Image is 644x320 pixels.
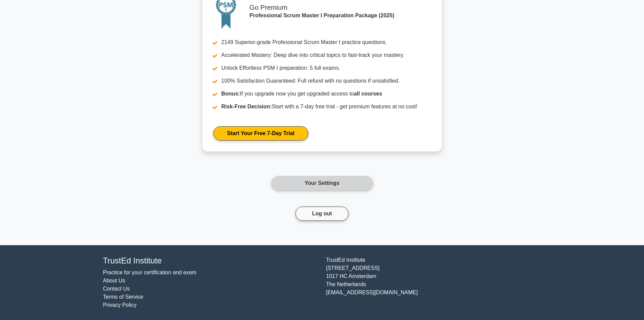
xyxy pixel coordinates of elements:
a: About Us [103,278,125,283]
h4: TrustEd Institute [103,256,318,266]
div: TrustEd Institute [STREET_ADDRESS] 1017 HC Amsterdam The Netherlands [EMAIL_ADDRESS][DOMAIN_NAME] [322,256,545,309]
a: Your Settings [271,176,373,190]
a: Privacy Policy [103,302,137,308]
a: Contact Us [103,286,130,292]
button: Log out [295,207,349,221]
a: Start Your Free 7-Day Trial [213,126,308,141]
a: Terms of Service [103,294,143,300]
a: Practice for your certification and exam [103,270,197,275]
